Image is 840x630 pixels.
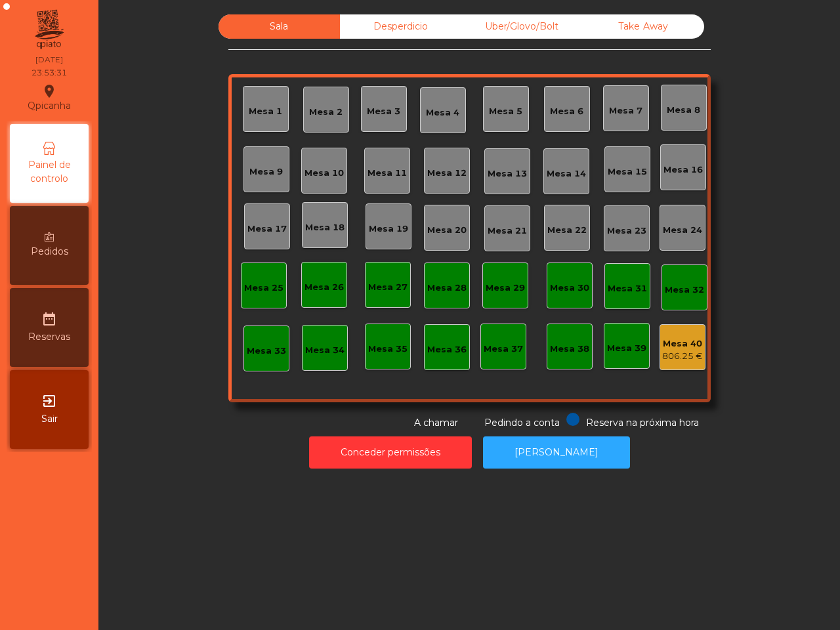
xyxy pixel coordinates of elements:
[607,224,646,238] div: Mesa 23
[304,167,344,180] div: Mesa 10
[662,350,703,363] div: 806.25 €
[550,343,589,356] div: Mesa 38
[219,14,340,39] div: Sala
[249,105,282,118] div: Mesa 1
[41,412,58,426] span: Sair
[608,165,647,178] div: Mesa 15
[35,54,63,66] div: [DATE]
[486,282,525,295] div: Mesa 29
[488,224,527,238] div: Mesa 21
[414,417,458,429] span: A chamar
[368,343,408,356] div: Mesa 35
[309,106,343,119] div: Mesa 2
[608,282,647,295] div: Mesa 31
[367,167,407,180] div: Mesa 11
[304,281,344,294] div: Mesa 26
[489,105,522,118] div: Mesa 5
[249,165,283,178] div: Mesa 9
[427,282,467,295] div: Mesa 28
[41,311,57,327] i: date_range
[31,245,68,259] span: Pedidos
[369,222,408,236] div: Mesa 19
[547,167,586,180] div: Mesa 14
[488,167,527,180] div: Mesa 13
[547,224,587,237] div: Mesa 22
[586,417,699,429] span: Reserva na próxima hora
[427,343,467,356] div: Mesa 36
[368,281,408,294] div: Mesa 27
[461,14,583,39] div: Uber/Glovo/Bolt
[609,104,642,117] div: Mesa 7
[309,436,472,469] button: Conceder permissões
[33,7,65,52] img: qpiato
[427,224,467,237] div: Mesa 20
[247,345,286,358] div: Mesa 33
[28,81,71,114] div: Qpicanha
[484,343,523,356] div: Mesa 37
[305,221,345,234] div: Mesa 18
[28,330,70,344] span: Reservas
[427,167,467,180] div: Mesa 12
[663,163,703,177] div: Mesa 16
[667,104,700,117] div: Mesa 8
[244,282,283,295] div: Mesa 25
[607,342,646,355] div: Mesa 39
[426,106,459,119] div: Mesa 4
[41,393,57,409] i: exit_to_app
[583,14,704,39] div: Take Away
[31,67,67,79] div: 23:53:31
[550,105,583,118] div: Mesa 6
[367,105,400,118] div: Mesa 3
[13,158,85,186] span: Painel de controlo
[662,337,703,350] div: Mesa 40
[550,282,589,295] div: Mesa 30
[483,436,630,469] button: [PERSON_NAME]
[247,222,287,236] div: Mesa 17
[41,83,57,99] i: location_on
[663,224,702,237] div: Mesa 24
[665,283,704,297] div: Mesa 32
[340,14,461,39] div: Desperdicio
[484,417,560,429] span: Pedindo a conta
[305,344,345,357] div: Mesa 34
